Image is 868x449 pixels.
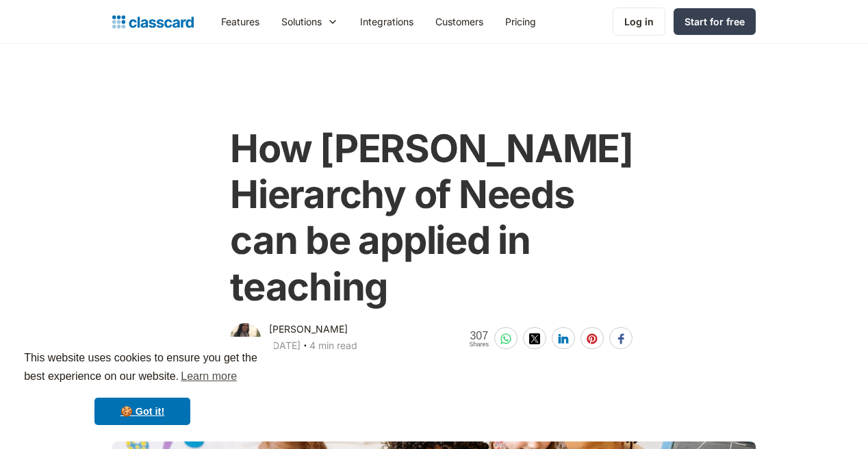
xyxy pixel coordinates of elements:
[558,333,569,344] img: linkedin-white sharing button
[269,321,348,337] div: [PERSON_NAME]
[349,6,424,37] a: Integrations
[424,6,494,37] a: Customers
[685,14,745,29] div: Start for free
[210,6,270,37] a: Features
[494,6,547,37] a: Pricing
[587,333,598,344] img: pinterest-white sharing button
[615,333,626,344] img: facebook-white sharing button
[112,12,194,31] a: home
[624,14,654,29] div: Log in
[94,398,190,425] a: dismiss cookie message
[529,333,540,344] img: twitter-white sharing button
[674,8,756,35] a: Start for free
[24,350,261,387] span: This website uses cookies to ensure you get the best experience on our website.
[500,333,511,344] img: whatsapp-white sharing button
[309,337,357,354] div: 4 min read
[269,337,301,354] div: [DATE]
[230,126,638,310] h1: How [PERSON_NAME] Hierarchy of Needs can be applied in teaching
[179,366,239,387] a: learn more about cookies
[469,342,489,348] span: Shares
[281,14,322,29] div: Solutions
[270,6,349,37] div: Solutions
[301,337,309,357] div: ‧
[11,337,274,438] div: cookieconsent
[469,330,489,342] span: 307
[613,8,665,36] a: Log in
